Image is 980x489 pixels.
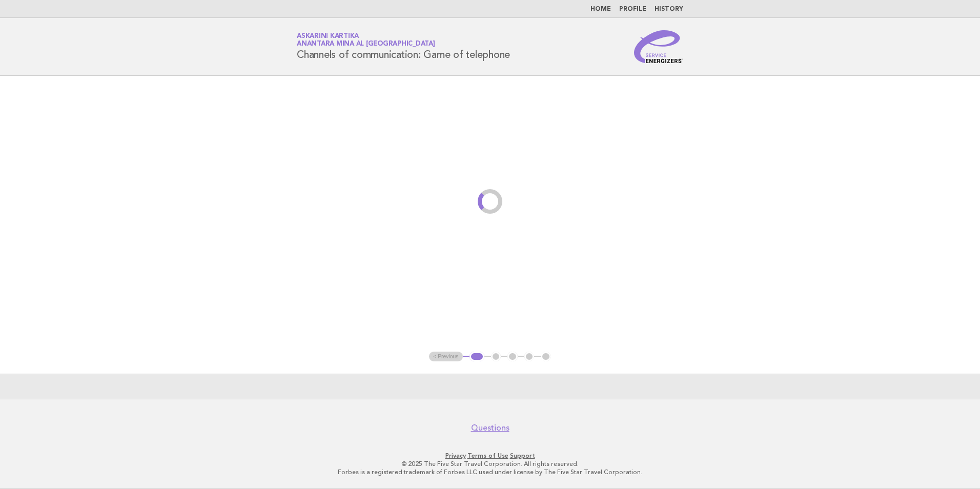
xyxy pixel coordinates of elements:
a: Askarini KartikaAnantara Mina al [GEOGRAPHIC_DATA] [297,33,435,47]
a: Terms of Use [467,452,508,459]
p: Forbes is a registered trademark of Forbes LLC used under license by The Five Star Travel Corpora... [176,468,804,476]
a: Privacy [445,452,466,459]
a: Profile [619,6,646,12]
h1: Channels of communication: Game of telephone [297,33,510,60]
p: · · [176,452,804,460]
p: © 2025 The Five Star Travel Corporation. All rights reserved. [176,460,804,468]
img: Service Energizers [634,30,683,63]
a: History [655,6,683,12]
a: Home [590,6,611,12]
span: Anantara Mina al [GEOGRAPHIC_DATA] [297,41,435,48]
a: Questions [471,423,509,433]
a: Support [510,452,535,459]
